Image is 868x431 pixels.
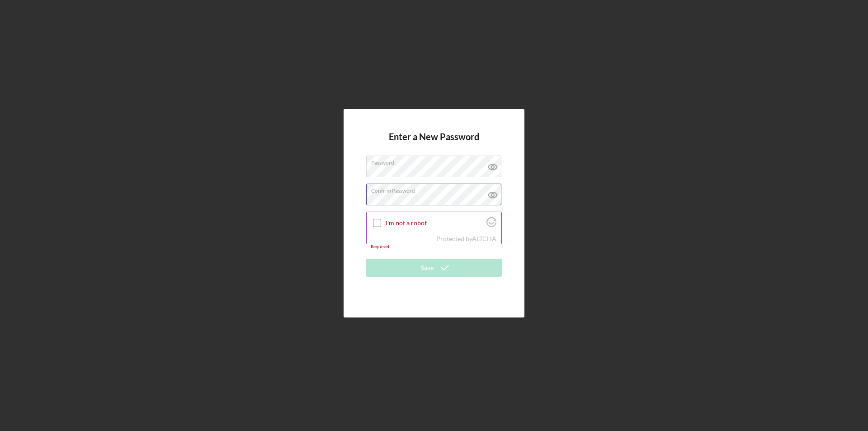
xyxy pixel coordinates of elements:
[486,221,496,228] a: Visit Altcha.org
[389,132,479,156] h4: Enter a New Password
[386,219,484,227] label: I'm not a robot
[436,235,496,242] div: Protected by
[472,235,496,242] a: Visit Altcha.org
[366,259,502,277] button: Save
[371,184,501,194] label: Confirm Password
[371,156,501,166] label: Password
[421,259,434,277] div: Save
[366,244,502,250] div: Required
